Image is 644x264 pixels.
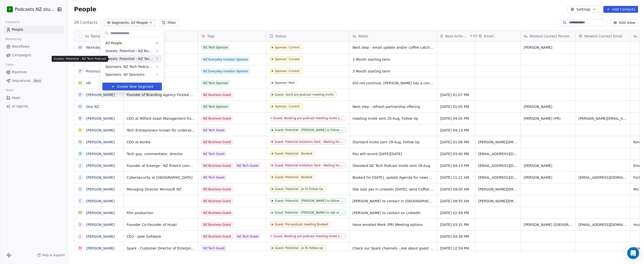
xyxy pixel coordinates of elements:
[105,41,122,46] span: All People
[105,72,144,77] span: Sponsors: All Sponsors
[102,39,162,78] div: Suggestions
[105,64,153,69] span: Sponsors: NZ Tech Podcast - current
[102,83,162,90] button: Create New Segment
[117,84,153,89] span: Create New Segment
[105,48,153,54] span: Guests: Potential - NZ Business Podcast
[105,56,153,61] span: Guests: Potential - NZ Tech Podcast
[54,57,106,61] p: Guests: Potential - NZ Tech Podcast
